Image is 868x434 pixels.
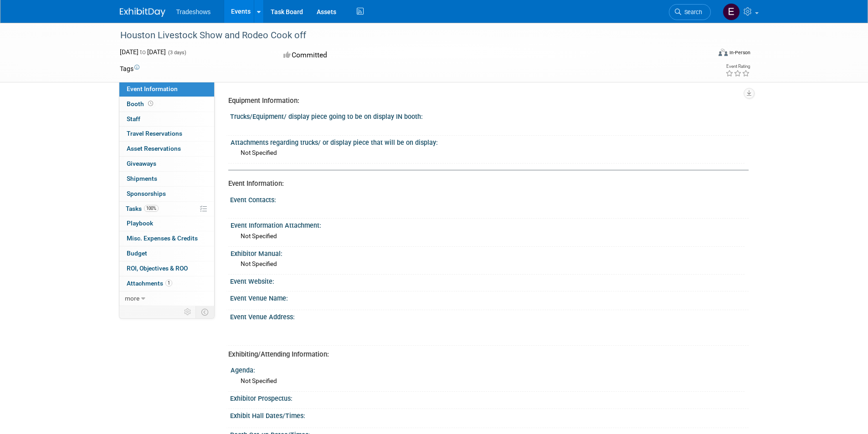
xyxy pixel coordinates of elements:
[725,64,750,69] div: Event Rating
[146,100,155,107] span: Booth not reserved yet
[241,377,741,385] div: Not Specified
[127,250,147,257] span: Budget
[126,205,159,212] span: Tasks
[180,306,196,318] td: Personalize Event Tab Strip
[119,127,214,141] a: Travel Reservations
[195,306,214,318] td: Toggle Event Tabs
[119,82,214,97] a: Event Information
[127,235,198,242] span: Misc. Expenses & Credits
[231,136,745,147] div: Attachments regarding trucks/ or display piece that will be on display:
[120,48,166,56] span: [DATE] [DATE]
[117,27,697,44] div: Houston Livestock Show and Rodeo Cook off
[230,409,749,420] div: Exhibit Hall Dates/Times:
[120,64,139,73] td: Tags
[127,280,172,287] span: Attachments
[228,350,742,359] div: Exhibiting/Attending Information:
[231,363,745,375] div: Agenda:
[681,9,702,15] span: Search
[119,231,214,246] a: Misc. Expenses & Credits
[119,97,214,112] a: Booth
[119,157,214,171] a: Giveaways
[127,115,140,123] span: Staff
[127,160,156,167] span: Giveaways
[119,261,214,276] a: ROI, Objectives & ROO
[119,216,214,231] a: Playbook
[176,8,211,15] span: Tradeshows
[127,100,155,107] span: Booth
[723,3,740,20] img: Elizabeth Hisaw
[230,392,749,403] div: Exhibitor Prospectus:
[119,276,214,291] a: Attachments1
[230,110,749,121] div: Trucks/Equipment/ display piece going to be on display IN booth:
[125,295,139,302] span: more
[657,47,751,61] div: Event Format
[230,291,749,303] div: Event Venue Name:
[231,219,745,230] div: Event Information Attachment:
[228,179,742,189] div: Event Information:
[127,190,166,197] span: Sponsorships
[281,47,482,63] div: Committed
[230,310,749,322] div: Event Venue Address:
[127,265,188,272] span: ROI, Objectives & ROO
[127,85,178,92] span: Event Information
[167,50,186,56] span: (3 days)
[241,260,741,268] div: Not Specified
[127,130,182,137] span: Travel Reservations
[669,4,711,20] a: Search
[729,49,750,56] div: In-Person
[119,172,214,186] a: Shipments
[119,246,214,261] a: Budget
[241,148,741,157] div: Not Specified
[127,145,181,152] span: Asset Reservations
[231,247,745,258] div: Exhibitor Manual:
[228,96,742,106] div: Equipment Information:
[165,280,172,286] span: 1
[144,205,159,212] span: 100%
[119,187,214,201] a: Sponsorships
[719,49,728,56] img: Format-Inperson.png
[230,193,749,204] div: Event Contacts:
[127,220,153,227] span: Playbook
[119,112,214,127] a: Staff
[119,142,214,156] a: Asset Reservations
[127,175,157,182] span: Shipments
[119,291,214,306] a: more
[120,8,165,17] img: ExhibitDay
[230,275,749,286] div: Event Website:
[241,232,741,240] div: Not Specified
[119,202,214,216] a: Tasks100%
[139,48,147,56] span: to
